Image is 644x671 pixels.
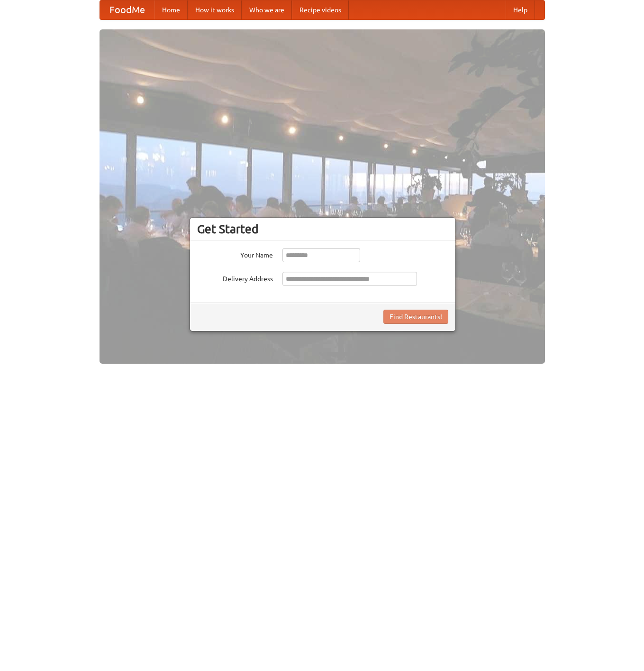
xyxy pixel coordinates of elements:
[506,0,535,19] a: Help
[197,222,448,236] h3: Get Started
[188,0,242,19] a: How it works
[292,0,349,19] a: Recipe videos
[242,0,292,19] a: Who we are
[154,0,188,19] a: Home
[197,272,273,284] label: Delivery Address
[383,310,448,324] button: Find Restaurants!
[100,0,154,19] a: FoodMe
[197,248,273,260] label: Your Name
